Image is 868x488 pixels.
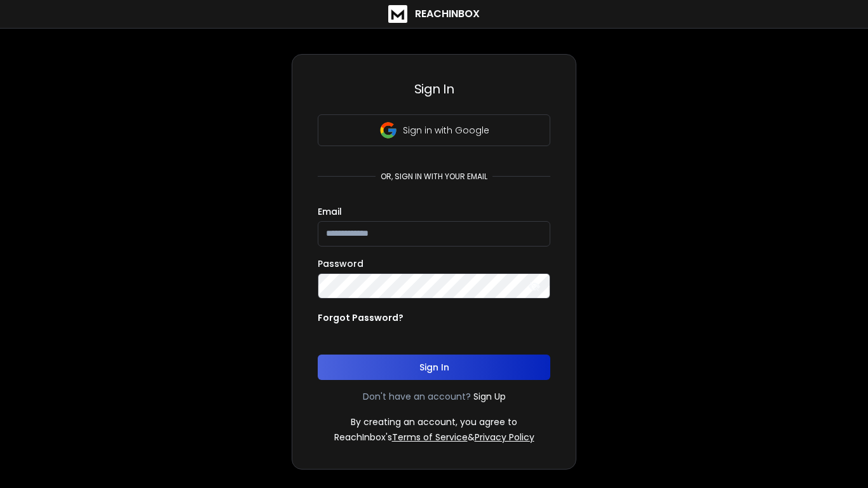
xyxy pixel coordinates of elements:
p: Don't have an account? [363,390,471,403]
h1: ReachInbox [415,6,480,22]
label: Email [318,207,342,216]
p: or, sign in with your email [376,172,492,182]
p: Sign in with Google [403,124,489,137]
button: Sign In [318,355,550,380]
p: ReachInbox's & [334,431,534,444]
a: Sign Up [473,390,506,403]
a: Privacy Policy [475,431,534,444]
img: logo [388,5,407,23]
p: By creating an account, you agree to [351,416,517,428]
a: Terms of Service [392,431,468,444]
button: Sign in with Google [318,114,550,146]
h3: Sign In [318,80,550,98]
label: Password [318,259,363,268]
a: ReachInbox [388,5,480,23]
p: Forgot Password? [318,311,403,324]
